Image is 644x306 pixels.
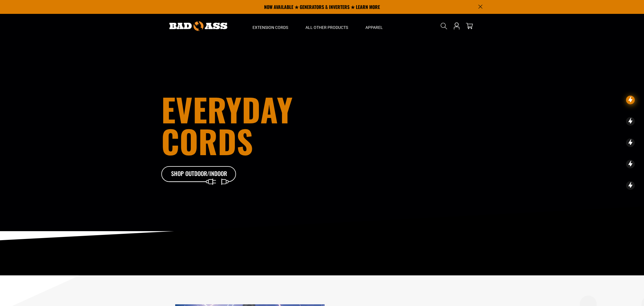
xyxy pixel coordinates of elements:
[439,21,449,31] summary: Search
[244,14,297,38] summary: Extension Cords
[169,21,227,31] img: Bad Ass Extension Cords
[253,25,288,30] span: Extension Cords
[161,93,354,157] h1: Everyday cords
[357,14,391,38] summary: Apparel
[365,25,383,30] span: Apparel
[297,14,357,38] summary: All Other Products
[305,25,348,30] span: All Other Products
[161,166,237,182] a: Shop Outdoor/Indoor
